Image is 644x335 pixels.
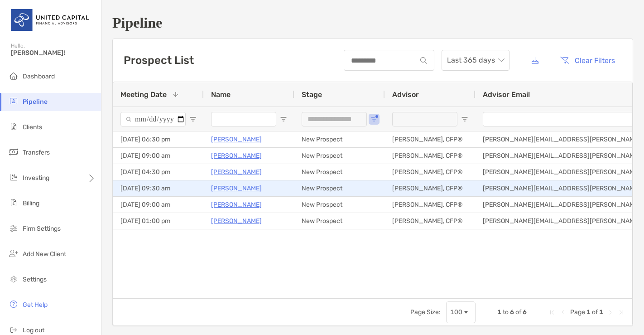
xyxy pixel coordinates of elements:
[385,164,476,180] div: [PERSON_NAME], CFP®
[410,308,441,316] div: Page Size:
[385,213,476,229] div: [PERSON_NAME], CFP®
[294,197,385,213] div: New Prospect
[8,172,19,183] img: investing icon
[113,180,204,196] div: [DATE] 09:30 am
[211,215,262,227] a: [PERSON_NAME]
[8,248,19,259] img: add_new_client icon
[483,90,530,99] span: Advisor Email
[302,90,322,99] span: Stage
[189,116,197,123] button: Open Filter Menu
[559,309,567,316] div: Previous Page
[23,98,48,106] span: Pipeline
[113,148,204,164] div: [DATE] 09:00 am
[294,148,385,164] div: New Prospect
[497,308,501,316] span: 1
[503,308,509,316] span: to
[8,96,19,107] img: pipeline icon
[113,197,204,213] div: [DATE] 09:00 am
[385,131,476,147] div: [PERSON_NAME], CFP®
[211,90,231,99] span: Name
[8,273,19,284] img: settings icon
[385,197,476,213] div: [PERSON_NAME], CFP®
[385,180,476,196] div: [PERSON_NAME], CFP®
[11,4,90,36] img: United Capital Logo
[294,180,385,196] div: New Prospect
[553,50,622,70] button: Clear Filters
[8,324,19,335] img: logout icon
[8,299,19,310] img: get-help icon
[510,308,514,316] span: 6
[23,276,47,283] span: Settings
[392,90,419,99] span: Advisor
[23,149,50,156] span: Transfers
[548,309,556,316] div: First Page
[211,150,262,161] a: [PERSON_NAME]
[23,225,61,233] span: Firm Settings
[294,131,385,147] div: New Prospect
[599,308,603,316] span: 1
[8,197,19,208] img: billing icon
[280,116,287,123] button: Open Filter Menu
[523,308,527,316] span: 6
[23,199,39,207] span: Billing
[23,73,55,80] span: Dashboard
[592,308,598,316] span: of
[211,134,262,145] a: [PERSON_NAME]
[450,308,462,316] div: 100
[211,166,262,178] a: [PERSON_NAME]
[446,301,476,323] div: Page Size
[23,174,49,182] span: Investing
[294,164,385,180] div: New Prospect
[113,131,204,147] div: [DATE] 06:30 pm
[113,213,204,229] div: [DATE] 01:00 pm
[23,301,48,309] span: Get Help
[294,213,385,229] div: New Prospect
[11,49,96,57] span: [PERSON_NAME]!
[370,116,378,123] button: Open Filter Menu
[8,223,19,233] img: firm-settings icon
[618,309,625,316] div: Last Page
[23,250,66,258] span: Add New Client
[113,164,204,180] div: [DATE] 04:30 pm
[211,112,276,126] input: Name Filter Input
[8,70,19,81] img: dashboard icon
[385,148,476,164] div: [PERSON_NAME], CFP®
[23,326,44,334] span: Log out
[607,309,614,316] div: Next Page
[211,199,262,210] a: [PERSON_NAME]
[447,50,504,70] span: Last 365 days
[8,146,19,157] img: transfers icon
[120,90,167,99] span: Meeting Date
[124,54,194,67] h3: Prospect List
[515,308,521,316] span: of
[112,15,633,31] h1: Pipeline
[120,112,186,126] input: Meeting Date Filter Input
[8,121,19,132] img: clients icon
[420,57,427,64] img: input icon
[586,308,591,316] span: 1
[211,183,262,194] a: [PERSON_NAME]
[461,116,468,123] button: Open Filter Menu
[23,123,42,131] span: Clients
[570,308,585,316] span: Page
